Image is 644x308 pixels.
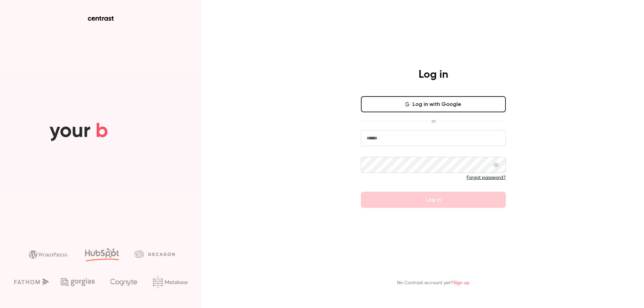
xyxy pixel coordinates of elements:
h4: Log in [419,68,448,81]
span: or [428,118,439,125]
a: Sign up [453,281,470,285]
img: decagon [135,250,175,258]
button: Log in with Google [361,96,506,112]
p: No Contrast account yet? [397,280,470,287]
a: Forgot password? [467,175,506,180]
